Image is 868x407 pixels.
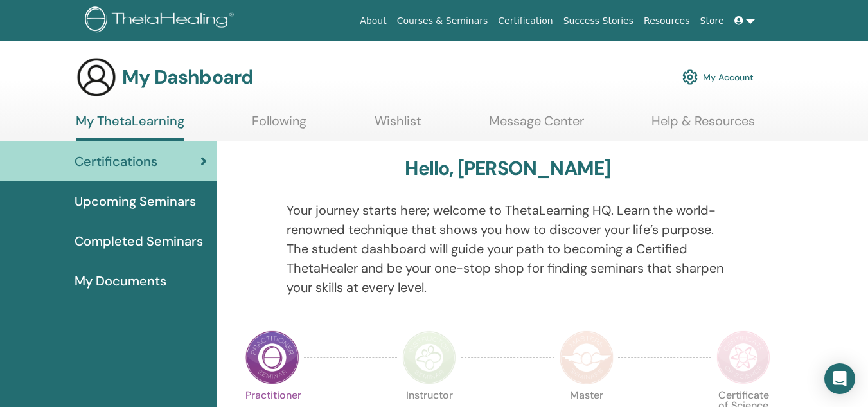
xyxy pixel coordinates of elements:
[716,330,770,384] img: Certificate of Science
[560,330,614,384] img: Master
[682,63,754,91] a: My Account
[392,9,493,33] a: Courses & Seminars
[76,113,184,141] a: My ThetaLearning
[695,9,729,33] a: Store
[682,66,698,88] img: cog.svg
[75,152,157,171] span: Certifications
[639,9,695,33] a: Resources
[402,330,456,384] img: Instructor
[252,113,306,138] a: Following
[493,9,558,33] a: Certification
[558,9,639,33] a: Success Stories
[355,9,391,33] a: About
[76,57,117,98] img: generic-user-icon.jpg
[651,113,755,138] a: Help & Resources
[405,157,610,180] h3: Hello, [PERSON_NAME]
[85,6,238,35] img: logo.png
[489,113,584,138] a: Message Center
[122,66,253,89] h3: My Dashboard
[75,231,203,251] span: Completed Seminars
[75,192,196,211] span: Upcoming Seminars
[245,330,299,384] img: Practitioner
[75,271,166,291] span: My Documents
[824,363,855,394] div: Open Intercom Messenger
[375,113,421,138] a: Wishlist
[287,201,729,297] p: Your journey starts here; welcome to ThetaLearning HQ. Learn the world-renowned technique that sh...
